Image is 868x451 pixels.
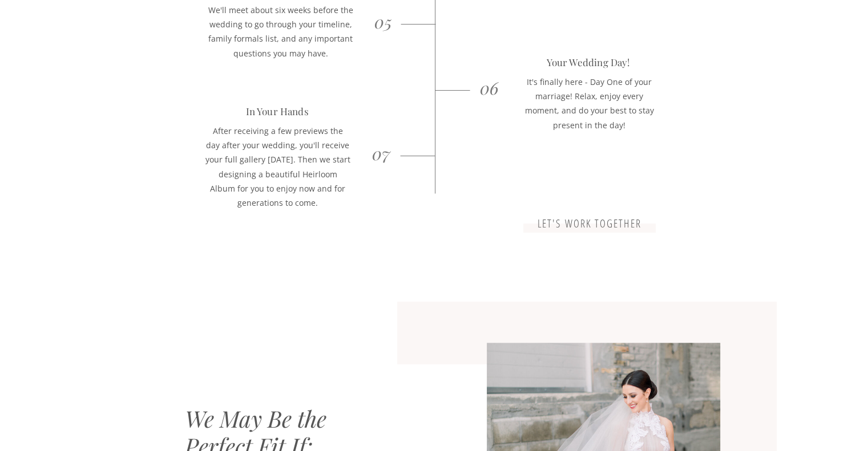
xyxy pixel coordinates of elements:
p: It's finally here - Day One of your marriage! Relax, enjoy every moment, and do your best to stay... [522,75,657,137]
p: After receiving a few previews the day after your wedding, you'll receive your full gallery [DATE... [205,124,350,198]
p: Your Wedding Day! [547,54,633,75]
h3: 05 [374,11,395,37]
h3: 06 [480,78,501,103]
p: In Your Hands [246,103,310,124]
a: let's work together [523,217,656,231]
p: We'll meet about six weeks before the wedding to go through your timeline, family formals list, a... [206,3,356,67]
h3: 07 [372,143,393,169]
